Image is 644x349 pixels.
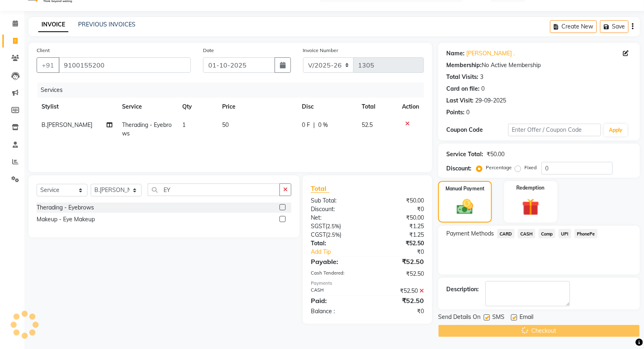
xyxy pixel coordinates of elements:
label: Manual Payment [445,185,485,192]
span: Send Details On [438,313,480,323]
div: Description: [446,285,479,294]
span: 52.5 [362,121,373,129]
span: Therading - Eyebrows [122,121,172,137]
button: Save [600,20,629,33]
div: ₹52.50 [367,287,430,295]
div: CASH [305,287,367,295]
div: Coupon Code [446,126,508,134]
span: Payment Methods [446,229,494,238]
div: Total Visits: [446,73,478,81]
span: CGST [311,231,326,238]
div: ₹52.50 [367,257,430,266]
span: 2.5% [327,223,339,229]
div: Discount: [446,164,472,173]
div: Net: [305,214,367,222]
div: No Active Membership [446,61,632,70]
div: ₹0 [367,307,430,316]
label: Percentage [486,164,512,171]
span: Email [520,313,533,323]
div: ₹52.50 [367,270,430,278]
div: 3 [480,73,483,81]
div: ( ) [305,222,367,231]
span: PhonePe [574,229,598,238]
span: 2.5% [327,231,340,238]
div: 29-09-2025 [475,96,506,105]
div: ₹1.25 [367,222,430,231]
button: +91 [37,57,59,73]
input: Enter Offer / Coupon Code [508,124,601,136]
label: Fixed [524,164,537,171]
a: [PERSON_NAME] . [466,49,515,58]
div: Points: [446,108,465,117]
a: Add Tip [305,248,378,256]
button: Create New [550,20,597,33]
a: PREVIOUS INVOICES [78,21,135,28]
label: Redemption [517,184,545,192]
span: 0 % [318,121,328,129]
label: Date [203,47,214,54]
img: _cash.svg [452,197,478,216]
th: Service [117,98,177,116]
th: Stylist [37,98,117,116]
div: ₹52.50 [367,239,430,248]
div: 0 [481,85,485,93]
div: Payable: [305,257,367,266]
div: Name: [446,49,465,58]
label: Invoice Number [303,47,338,54]
div: ₹0 [378,248,430,256]
div: ₹0 [367,205,430,214]
div: ₹1.25 [367,231,430,239]
div: ( ) [305,231,367,239]
div: Services [37,83,430,98]
div: Discount: [305,205,367,214]
button: Apply [604,124,627,136]
div: Membership: [446,61,482,70]
div: ₹50.00 [367,196,430,205]
span: | [313,121,315,129]
input: Search or Scan [148,183,280,196]
th: Total [357,98,397,116]
span: 1 [182,121,186,129]
label: Client [37,47,50,54]
th: Price [217,98,297,116]
span: Total [311,184,330,193]
span: 0 F [302,121,310,129]
div: Paid: [305,296,367,305]
div: Balance : [305,307,367,316]
span: CARD [497,229,515,238]
div: Last Visit: [446,96,474,105]
div: Payments [311,280,424,287]
div: Sub Total: [305,196,367,205]
div: Therading - Eyebrows [37,203,94,212]
div: Card on file: [446,85,480,93]
div: ₹50.00 [487,150,504,159]
div: Cash Tendered: [305,270,367,278]
span: Comp [539,229,556,238]
input: Search by Name/Mobile/Email/Code [59,57,191,73]
th: Action [397,98,424,116]
a: INVOICE [38,17,68,32]
span: SGST [311,222,325,230]
div: ₹52.50 [367,296,430,305]
div: 0 [466,108,469,117]
span: 50 [222,121,229,129]
span: SMS [492,313,504,323]
span: UPI [559,229,571,238]
div: Makeup - Eye Makeup [37,215,95,224]
span: B.[PERSON_NAME] [41,121,92,129]
div: Service Total: [446,150,483,159]
div: Total: [305,239,367,248]
span: CASH [518,229,535,238]
th: Disc [297,98,357,116]
div: ₹50.00 [367,214,430,222]
img: _gift.svg [517,196,545,218]
th: Qty [177,98,217,116]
